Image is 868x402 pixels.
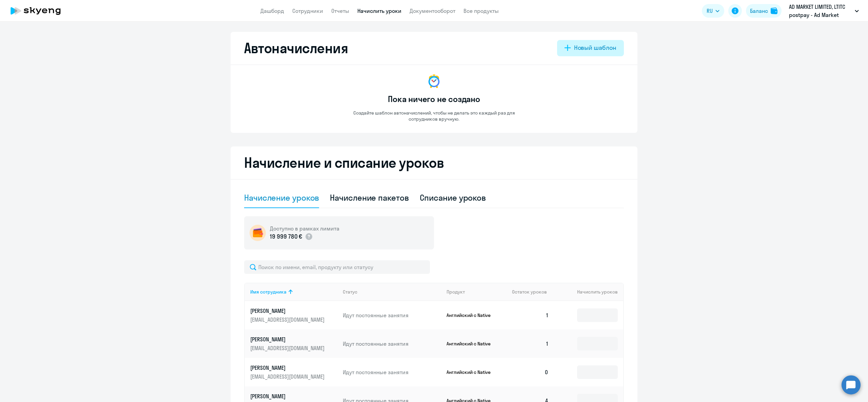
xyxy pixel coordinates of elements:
[250,307,326,315] p: [PERSON_NAME]
[512,289,554,295] div: Остаток уроков
[250,307,337,323] a: [PERSON_NAME][EMAIL_ADDRESS][DOMAIN_NAME]
[447,369,497,375] p: Английский с Native
[357,7,401,14] a: Начислить уроки
[343,289,357,295] div: Статус
[447,289,465,295] div: Продукт
[331,7,349,14] a: Отчеты
[507,301,554,329] td: 1
[750,7,768,15] div: Баланс
[250,373,326,380] p: [EMAIL_ADDRESS][DOMAIN_NAME]
[410,7,455,14] a: Документооборот
[250,336,326,343] p: [PERSON_NAME]
[330,192,409,203] div: Начисление пакетов
[463,7,499,14] a: Все продукты
[557,40,624,56] button: Новый шаблон
[339,110,529,122] p: Создайте шаблон автоначислений, чтобы не делать это каждый раз для сотрудников вручную.
[512,289,547,295] span: Остаток уроков
[707,7,713,15] span: RU
[250,289,337,295] div: Имя сотрудника
[244,260,430,274] input: Поиск по имени, email, продукту или статусу
[388,94,480,104] h3: Пока ничего не создано
[771,7,777,14] img: balance
[789,3,852,19] p: AD MARKET LIMITED, LTITC postpay - Ad Market Limited
[426,73,442,89] img: no-data
[420,192,486,203] div: Списание уроков
[746,4,782,18] button: Балансbalance
[554,283,623,301] th: Начислить уроков
[250,336,337,352] a: [PERSON_NAME][EMAIL_ADDRESS][DOMAIN_NAME]
[507,329,554,358] td: 1
[447,312,497,318] p: Английский с Native
[786,3,862,19] button: AD MARKET LIMITED, LTITC postpay - Ad Market Limited
[270,232,302,241] p: 19 999 780 €
[447,341,497,347] p: Английский с Native
[250,364,337,380] a: [PERSON_NAME][EMAIL_ADDRESS][DOMAIN_NAME]
[250,289,287,295] div: Имя сотрудника
[250,364,326,371] p: [PERSON_NAME]
[250,344,326,352] p: [EMAIL_ADDRESS][DOMAIN_NAME]
[574,43,616,52] div: Новый шаблон
[343,311,441,319] p: Идут постоянные занятия
[244,192,319,203] div: Начисление уроков
[343,340,441,347] p: Идут постоянные занятия
[447,289,507,295] div: Продукт
[343,289,441,295] div: Статус
[702,4,724,18] button: RU
[250,225,266,241] img: wallet-circle.png
[292,7,323,14] a: Сотрудники
[250,316,326,323] p: [EMAIL_ADDRESS][DOMAIN_NAME]
[343,368,441,376] p: Идут постоянные занятия
[250,393,326,400] p: [PERSON_NAME]
[270,225,339,232] h5: Доступно в рамках лимита
[260,7,284,14] a: Дашборд
[244,155,624,171] h2: Начисление и списание уроков
[244,40,348,56] h2: Автоначисления
[507,358,554,386] td: 0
